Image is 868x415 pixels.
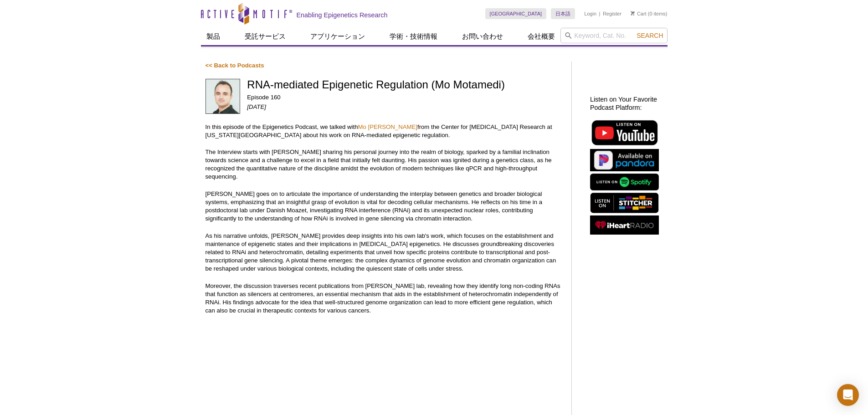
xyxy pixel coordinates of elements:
[305,28,370,45] a: アプリケーション
[247,103,266,110] em: [DATE]
[590,193,659,213] img: Listen on Stitcher
[358,123,417,130] a: Mo [PERSON_NAME]
[205,324,562,392] iframe: RNA-mediated epigenetic regulation (Mo Motamedi)
[599,8,601,19] li: |
[239,28,291,45] a: 受託サービス
[522,28,560,45] a: 会社概要
[457,28,508,45] a: お問い合わせ
[631,10,647,17] a: Cart
[297,11,388,19] h2: Enabling Epigenetics Research
[205,232,562,273] p: As his narrative unfolds, [PERSON_NAME] provides deep insights into his own lab's work, which foc...
[247,79,562,92] h1: RNA-mediated Epigenetic Regulation (Mo Motamedi)
[603,10,621,17] a: Register
[205,79,241,114] img: Mo Motamedi
[590,215,659,235] img: Listen on iHeartRadio
[247,93,562,102] p: Episode 160
[384,28,443,45] a: 学術・技術情報
[205,148,562,181] p: The Interview starts with [PERSON_NAME] sharing his personal journey into the realm of biology, s...
[205,62,264,69] a: << Back to Podcasts
[590,149,659,171] img: Listen on Pandora
[590,118,659,147] img: Listen on YouTube
[637,32,663,39] span: Search
[631,11,635,15] img: Your Cart
[551,8,575,19] a: 日本語
[205,282,562,315] p: Moreover, the discussion traverses recent publications from [PERSON_NAME] lab, revealing how they...
[560,28,668,43] input: Keyword, Cat. No.
[634,31,666,40] button: Search
[201,28,226,45] a: 製品
[205,190,562,223] p: [PERSON_NAME] goes on to articulate the importance of understanding the interplay between genetic...
[590,95,663,112] h2: Listen on Your Favorite Podcast Platform:
[205,123,562,139] p: In this episode of the Epigenetics Podcast, we talked with from the Center for [MEDICAL_DATA] Res...
[837,384,859,406] div: Open Intercom Messenger
[590,174,659,190] img: Listen on Spotify
[485,8,547,19] a: [GEOGRAPHIC_DATA]
[584,10,596,17] a: Login
[631,8,668,19] li: (0 items)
